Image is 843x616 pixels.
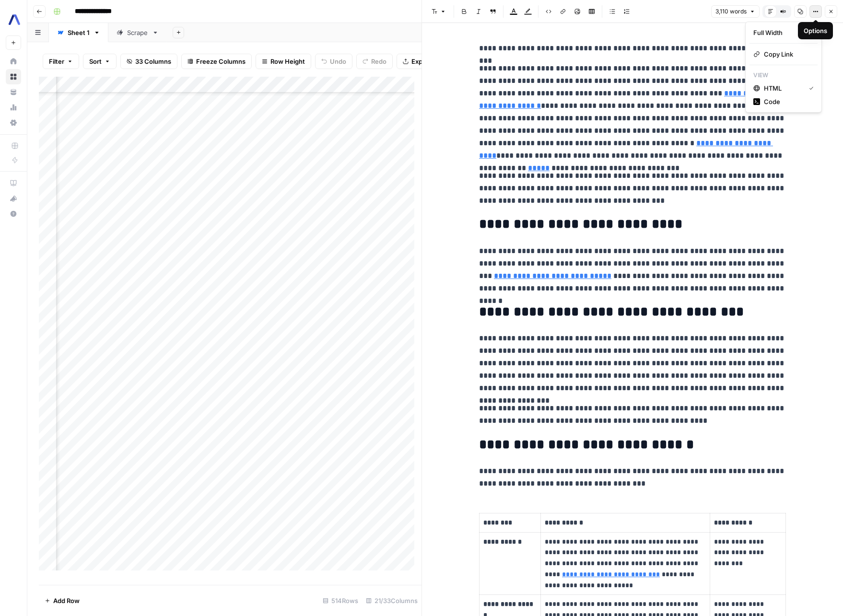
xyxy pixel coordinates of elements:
p: View [749,69,818,81]
div: 21/33 Columns [362,593,421,608]
span: Export CSV [411,57,445,66]
button: Filter [43,54,79,69]
button: Workspace: Assembly AI [6,8,21,32]
div: Full Width [753,28,798,37]
div: Options [804,26,827,35]
a: AirOps Academy [6,175,21,191]
span: Row Height [270,57,305,66]
span: Copy Link [764,49,810,59]
button: Help + Support [6,206,21,221]
span: 3,110 words [715,7,747,16]
span: HTML [764,83,801,93]
span: Code [764,97,810,106]
span: 33 Columns [135,57,171,66]
button: Freeze Columns [181,54,252,69]
a: Sheet 1 [49,23,108,42]
button: 33 Columns [120,54,177,69]
button: 3,110 words [711,5,760,18]
div: Sheet 1 [68,28,90,37]
a: Home [6,54,21,69]
span: Filter [49,57,64,66]
button: Redo [356,54,393,69]
span: Sort [89,57,102,66]
div: What's new? [6,191,21,206]
div: Scrape [127,28,148,37]
button: Row Height [256,54,311,69]
span: Undo [330,57,346,66]
span: Redo [371,57,386,66]
a: Scrape [108,23,167,42]
button: Export CSV [397,54,452,69]
span: Add Row [53,596,80,605]
a: Browse [6,69,21,84]
button: Add Row [39,593,85,608]
a: Usage [6,100,21,115]
a: Settings [6,115,21,130]
a: Your Data [6,84,21,100]
span: Freeze Columns [196,57,246,66]
div: 514 Rows [319,593,362,608]
button: What's new? [6,191,21,206]
img: Assembly AI Logo [6,11,23,28]
button: Undo [315,54,352,69]
button: Sort [83,54,117,69]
